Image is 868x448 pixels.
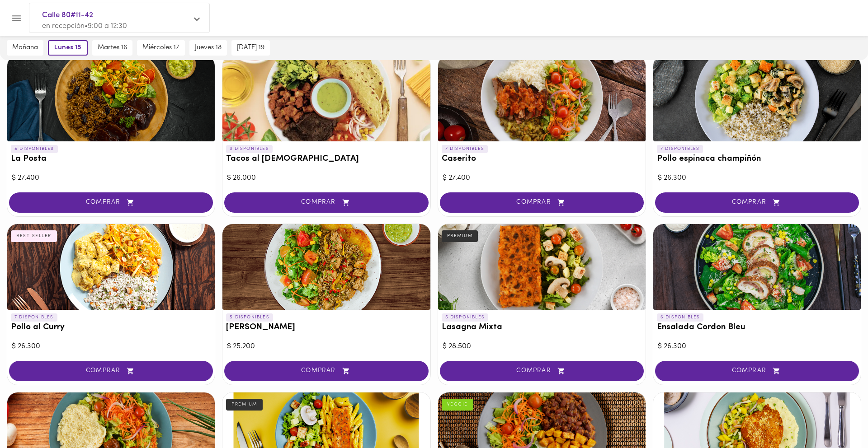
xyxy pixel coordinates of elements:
button: COMPRAR [9,192,213,213]
span: en recepción • 9:00 a 12:30 [42,23,127,30]
span: miércoles 17 [142,44,179,52]
span: lunes 15 [54,44,81,52]
div: $ 25.200 [227,341,425,352]
div: Lasagna Mixta [438,224,646,310]
p: 7 DISPONIBLES [442,145,488,153]
h3: [PERSON_NAME] [226,323,426,332]
p: 5 DISPONIBLES [442,313,489,322]
span: COMPRAR [236,367,417,375]
p: 7 DISPONIBLES [11,313,57,322]
span: COMPRAR [20,199,202,206]
h3: Caserito [442,154,642,164]
div: $ 28.500 [443,341,641,352]
span: [DATE] 19 [237,44,264,52]
span: martes 16 [98,44,127,52]
div: Arroz chaufa [222,224,430,310]
h3: Ensalada Cordon Bleu [657,323,857,332]
div: La Posta [7,56,215,141]
div: $ 26.300 [658,341,856,352]
h3: Pollo al Curry [11,323,211,332]
h3: La Posta [11,154,211,164]
h3: Tacos al [DEMOGRAPHIC_DATA] [226,154,426,164]
span: COMPRAR [20,367,202,375]
h3: Pollo espinaca champiñón [657,154,857,164]
button: miércoles 17 [137,40,185,56]
button: COMPRAR [224,361,428,381]
span: COMPRAR [236,199,417,206]
span: COMPRAR [451,199,632,206]
p: 5 DISPONIBLES [226,313,273,322]
button: COMPRAR [440,361,644,381]
span: jueves 18 [195,44,222,52]
div: PREMIUM [226,399,263,411]
button: martes 16 [92,40,132,56]
div: $ 26.300 [658,173,856,183]
button: COMPRAR [440,192,644,213]
p: 6 DISPONIBLES [657,313,704,322]
span: COMPRAR [666,367,848,375]
button: mañana [7,40,43,56]
button: lunes 15 [48,40,88,56]
button: [DATE] 19 [231,40,270,56]
div: Pollo espinaca champiñón [653,56,861,141]
span: Calle 80#11-42 [42,9,188,21]
p: 3 DISPONIBLES [226,145,273,153]
div: Ensalada Cordon Bleu [653,224,861,310]
div: $ 26.300 [12,341,210,352]
button: COMPRAR [655,192,859,213]
button: COMPRAR [9,361,213,381]
button: Menu [5,7,28,29]
p: 7 DISPONIBLES [657,145,703,153]
span: COMPRAR [451,367,632,375]
div: Pollo al Curry [7,224,215,310]
div: BEST SELLER [11,230,57,242]
div: VEGGIE [442,399,473,411]
button: COMPRAR [655,361,859,381]
p: 5 DISPONIBLES [11,145,58,153]
div: Caserito [438,56,646,141]
span: COMPRAR [666,199,848,206]
button: COMPRAR [224,192,428,213]
div: Tacos al Pastor [222,56,430,141]
div: $ 27.400 [12,173,210,183]
div: PREMIUM [442,230,478,242]
button: jueves 18 [189,40,227,56]
div: $ 27.400 [443,173,641,183]
div: $ 26.000 [227,173,425,183]
iframe: Messagebird Livechat Widget [816,396,859,439]
h3: Lasagna Mixta [442,323,642,332]
span: mañana [12,44,38,52]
